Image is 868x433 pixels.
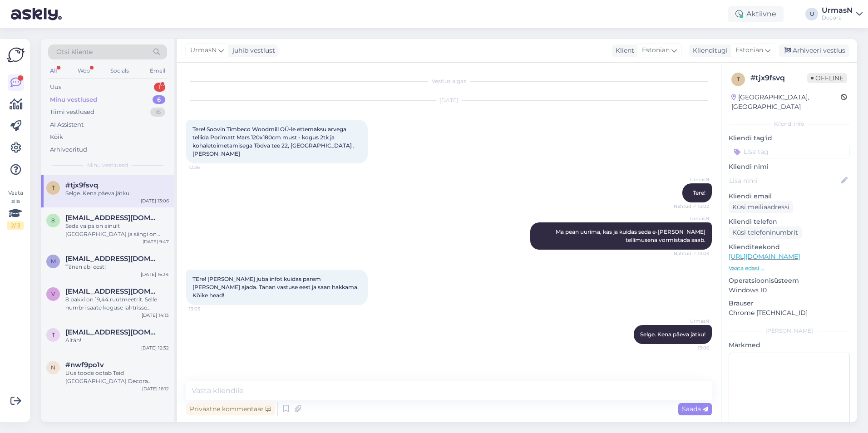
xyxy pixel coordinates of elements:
[65,295,169,312] div: 8 pakki on 19,44 ruutmeetrit. Selle numbri saate koguse lahtrisse sisestada. Selle koguse hind on...
[642,45,670,55] span: Estonian
[189,164,223,171] span: 12:56
[729,201,793,213] div: Küsi meiliaadressi
[556,228,707,243] span: Ma pean uurima, kas ja kuidas seda e-[PERSON_NAME] tellimusena vormistada saab.
[190,45,217,55] span: UrmasN
[50,95,97,104] div: Minu vestlused
[50,83,61,92] div: Uus
[822,7,853,14] div: UrmasN
[7,189,24,230] div: Vaata siia
[7,221,24,230] div: 2 / 3
[192,276,360,299] span: TEre! [PERSON_NAME] juba infot kuidas parem [PERSON_NAME] ajada. Tänan vastuse eest ja saan hakka...
[229,46,275,55] div: juhib vestlust
[612,46,634,55] div: Klient
[729,285,850,295] p: Windows 10
[729,133,850,143] p: Kliendi tag'id
[51,364,55,371] span: n
[143,238,169,245] div: [DATE] 9:47
[50,108,94,117] div: Tiimi vestlused
[65,361,104,369] span: #nwf9po1v
[65,336,169,344] div: Aitäh!
[750,73,807,84] div: # tjx9fsvq
[729,340,850,350] p: Märkmed
[141,344,169,351] div: [DATE] 12:32
[682,405,708,413] span: Saada
[729,176,839,186] input: Lisa nimi
[728,6,784,22] div: Aktiivne
[52,331,55,338] span: t
[729,242,850,252] p: Klienditeekond
[822,7,863,21] a: UrmasNDecora
[76,65,92,77] div: Web
[56,47,93,57] span: Otsi kliente
[141,197,169,204] div: [DATE] 13:06
[192,126,356,157] span: Tere! Soovin Timbeco Woodmill OÜ-le ettemaksu arvega tellida Porimatt Mars 120x180cm must - kogus...
[729,276,850,285] p: Operatsioonisüsteem
[108,65,131,77] div: Socials
[735,45,763,55] span: Estonian
[48,65,59,77] div: All
[675,318,709,325] span: UrmasN
[148,65,167,77] div: Email
[142,312,169,319] div: [DATE] 14:13
[822,14,853,21] div: Decora
[141,271,169,278] div: [DATE] 16:34
[87,161,128,169] span: Minu vestlused
[675,176,709,183] span: UrmasN
[729,264,850,272] p: Vaata edasi ...
[807,73,847,83] span: Offline
[729,252,800,261] a: [URL][DOMAIN_NAME]
[51,290,55,297] span: v
[154,83,165,92] div: 1
[65,255,160,263] span: merle152@hotmail.com
[729,217,850,226] p: Kliendi telefon
[729,226,802,239] div: Küsi telefoninumbrit
[689,46,728,55] div: Klienditugi
[737,76,740,83] span: t
[142,385,169,392] div: [DATE] 16:12
[805,8,818,20] div: U
[675,344,709,351] span: 13:06
[65,214,160,222] span: 8dkristina@gmail.com
[189,305,223,312] span: 13:05
[153,95,165,104] div: 6
[50,145,87,154] div: Arhiveeritud
[729,327,850,335] div: [PERSON_NAME]
[7,46,25,64] img: Askly Logo
[675,215,709,222] span: UrmasN
[65,263,169,271] div: Tãnan abi eest!
[693,189,705,196] span: Tere!
[729,308,850,318] p: Chrome [TECHNICAL_ID]
[65,181,98,189] span: #tjx9fsvq
[729,145,850,158] input: Lisa tag
[50,133,63,142] div: Kõik
[731,93,841,112] div: [GEOGRAPHIC_DATA], [GEOGRAPHIC_DATA]
[729,299,850,308] p: Brauser
[65,189,169,197] div: Selge. Kena päeva jätku!
[729,120,850,128] div: Kliendi info
[150,108,165,117] div: 16
[674,203,709,210] span: Nähtud ✓ 13:02
[65,369,169,385] div: Uus toode ootab Teid [GEOGRAPHIC_DATA] Decora arvemüügis (kohe uksest sisse tulles vasakul esimen...
[186,96,712,104] div: [DATE]
[51,258,56,265] span: m
[52,184,55,191] span: t
[640,331,705,338] span: Selge. Kena päeva jätku!
[186,77,712,85] div: Vestlus algas
[50,120,84,129] div: AI Assistent
[779,44,849,57] div: Arhiveeri vestlus
[729,162,850,172] p: Kliendi nimi
[186,403,275,415] div: Privaatne kommentaar
[51,217,55,224] span: 8
[65,222,169,238] div: Seda vaipa on ainult [GEOGRAPHIC_DATA] ja siingi on kogus nii väike, et tellida ei saa. Ainult lõ...
[65,287,160,295] span: vdostojevskaja@gmail.com
[674,250,709,257] span: Nähtud ✓ 13:03
[729,192,850,201] p: Kliendi email
[65,328,160,336] span: terippohla@gmail.com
